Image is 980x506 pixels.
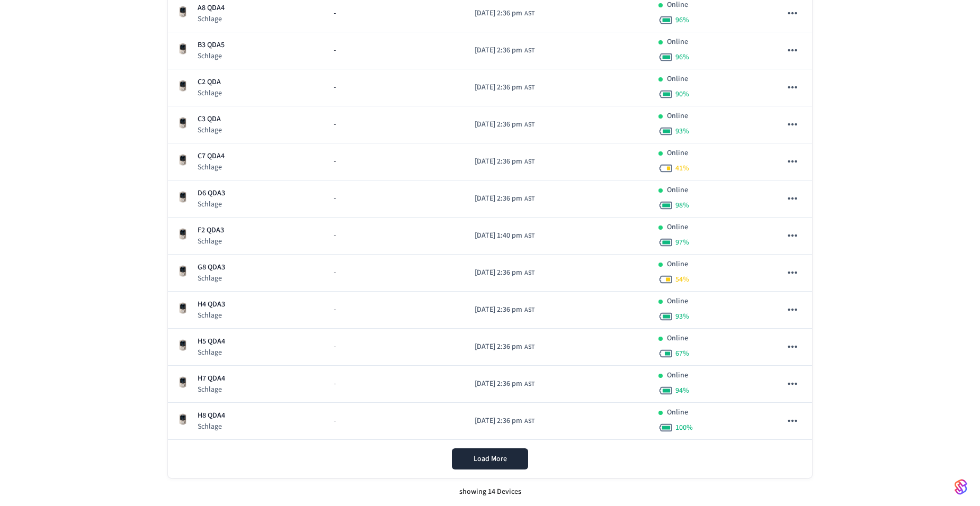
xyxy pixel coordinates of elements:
img: Schlage Sense Smart Deadbolt with Camelot Trim, Front [176,265,189,277]
p: B3 QDA5 [198,40,225,51]
span: Load More [474,454,507,464]
span: AST [524,9,534,19]
p: Online [667,37,688,48]
span: 90 % [675,89,689,100]
p: Schlage [198,162,225,173]
span: - [334,119,336,130]
div: America/Santo_Domingo [475,193,534,204]
div: showing 14 Devices [168,478,812,506]
span: [DATE] 2:36 pm [475,378,522,390]
span: AST [524,231,534,241]
p: Online [667,370,688,381]
img: Schlage Sense Smart Deadbolt with Camelot Trim, Front [176,228,189,240]
span: - [334,8,336,19]
span: AST [524,194,534,204]
span: 54 % [675,274,689,285]
p: Schlage [198,384,225,395]
span: 98 % [675,200,689,211]
img: Schlage Sense Smart Deadbolt with Camelot Trim, Front [176,302,189,314]
span: - [334,378,336,390]
span: - [334,45,336,56]
span: 67 % [675,348,689,359]
div: America/Santo_Domingo [475,267,534,278]
span: 97 % [675,237,689,248]
span: 96 % [675,52,689,62]
span: [DATE] 2:36 pm [475,341,522,353]
span: - [334,82,336,93]
p: Schlage [198,310,225,321]
div: America/Santo_Domingo [475,156,534,167]
div: America/Santo_Domingo [475,45,534,56]
span: 93 % [675,126,689,137]
div: America/Santo_Domingo [475,8,534,19]
img: Schlage Sense Smart Deadbolt with Camelot Trim, Front [176,79,189,92]
p: Schlage [198,125,222,135]
span: [DATE] 2:36 pm [475,82,522,93]
span: [DATE] 2:36 pm [475,304,522,315]
span: AST [524,342,534,352]
span: [DATE] 2:36 pm [475,119,522,130]
img: Schlage Sense Smart Deadbolt with Camelot Trim, Front [176,191,189,203]
span: 100 % [675,422,693,433]
p: H7 QDA4 [198,373,225,384]
span: [DATE] 2:36 pm [475,193,522,204]
p: Online [667,185,688,196]
span: - [334,304,336,315]
span: - [334,193,336,204]
img: Schlage Sense Smart Deadbolt with Camelot Trim, Front [176,5,189,18]
p: Schlage [198,236,224,247]
div: America/Santo_Domingo [475,230,534,241]
span: [DATE] 2:36 pm [475,45,522,56]
span: AST [524,120,534,130]
div: America/Santo_Domingo [475,415,534,427]
p: H5 QDA4 [198,336,225,347]
p: C7 QDA4 [198,151,225,162]
span: [DATE] 2:36 pm [475,156,522,167]
div: America/Santo_Domingo [475,341,534,353]
div: America/Santo_Domingo [475,304,534,315]
span: AST [524,83,534,93]
span: 96 % [675,15,689,25]
span: [DATE] 2:36 pm [475,415,522,427]
p: C3 QDA [198,114,222,125]
p: Schlage [198,199,225,210]
p: D6 QDA3 [198,188,225,199]
span: AST [524,268,534,278]
p: G8 QDA3 [198,262,225,273]
img: Schlage Sense Smart Deadbolt with Camelot Trim, Front [176,413,189,426]
p: Schlage [198,347,225,358]
span: AST [524,417,534,426]
span: AST [524,379,534,389]
span: [DATE] 2:36 pm [475,267,522,278]
p: Schlage [198,88,222,98]
img: SeamLogoGradient.69752ec5.svg [955,478,967,495]
span: AST [524,157,534,167]
p: C2 QDA [198,77,222,88]
p: Online [667,148,688,159]
span: - [334,230,336,241]
img: Schlage Sense Smart Deadbolt with Camelot Trim, Front [176,376,189,388]
img: Schlage Sense Smart Deadbolt with Camelot Trim, Front [176,42,189,55]
span: - [334,415,336,427]
img: Schlage Sense Smart Deadbolt with Camelot Trim, Front [176,339,189,351]
p: Online [667,259,688,270]
span: 93 % [675,311,689,322]
p: H8 QDA4 [198,410,225,421]
p: Schlage [198,421,225,432]
button: Load More [452,448,528,469]
p: Schlage [198,273,225,284]
span: - [334,341,336,353]
img: Schlage Sense Smart Deadbolt with Camelot Trim, Front [176,153,189,166]
p: Online [667,407,688,418]
p: Online [667,296,688,307]
p: H4 QDA3 [198,299,225,310]
p: Schlage [198,51,225,61]
span: AST [524,46,534,56]
p: Online [667,111,688,122]
div: America/Santo_Domingo [475,119,534,130]
span: [DATE] 2:36 pm [475,8,522,19]
img: Schlage Sense Smart Deadbolt with Camelot Trim, Front [176,116,189,129]
span: [DATE] 1:40 pm [475,230,522,241]
span: 41 % [675,163,689,174]
div: America/Santo_Domingo [475,378,534,390]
